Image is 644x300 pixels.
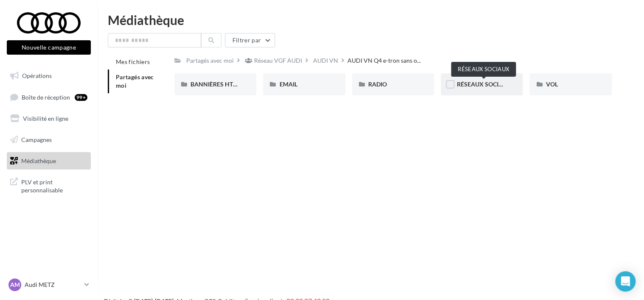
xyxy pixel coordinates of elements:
span: VOL [546,81,557,88]
span: AM [10,281,20,289]
p: Audi METZ [25,281,81,289]
span: Visibilité en ligne [23,115,68,122]
button: Nouvelle campagne [7,40,91,55]
button: Filtrer par [225,33,275,47]
div: Médiathèque [108,14,634,26]
div: Partagés avec moi [186,56,234,65]
span: Mes fichiers [116,58,150,65]
a: Opérations [5,67,92,85]
span: Partagés avec moi [116,73,154,89]
a: Visibilité en ligne [5,110,92,128]
a: Campagnes [5,131,92,149]
span: RÉSEAUX SOCIAUX [457,81,511,88]
a: Boîte de réception99+ [5,88,92,106]
span: AUDI VN Q4 e-tron sans o... [347,56,421,65]
div: Réseau VGF AUDI [254,56,302,65]
span: Boîte de réception [22,93,70,100]
span: Opérations [22,72,52,79]
div: RÉSEAUX SOCIAUX [451,62,516,77]
div: 99+ [75,94,87,101]
span: Médiathèque [21,157,56,164]
div: AUDI VN [313,56,338,65]
span: Campagnes [21,136,52,143]
span: EMAIL [279,81,297,88]
span: BANNIÈRES HTML [190,81,241,88]
a: Médiathèque [5,152,92,170]
span: PLV et print personnalisable [21,176,87,194]
div: Open Intercom Messenger [615,271,636,292]
a: AM Audi METZ [7,277,91,293]
a: PLV et print personnalisable [5,173,92,198]
span: RADIO [368,81,387,88]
